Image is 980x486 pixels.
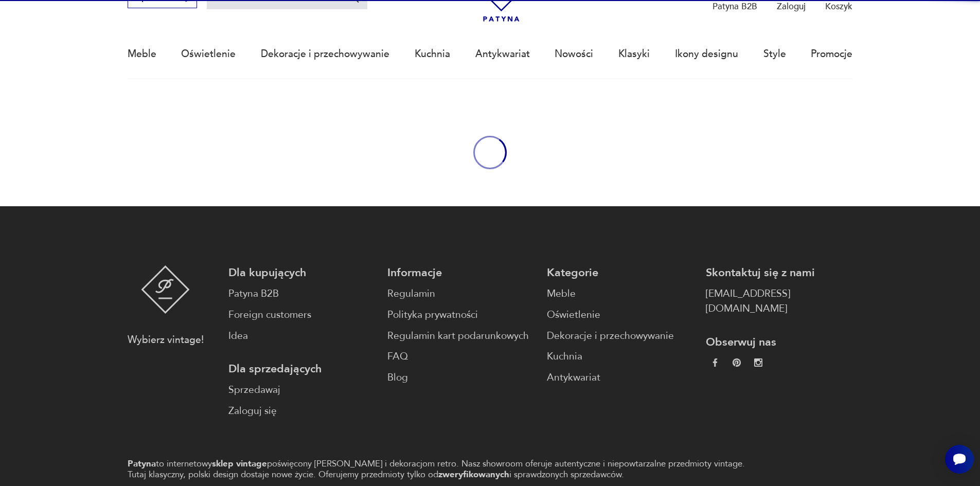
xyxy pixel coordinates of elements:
a: Oświetlenie [181,30,236,78]
a: Idea [228,329,375,344]
a: Polityka prywatności [387,308,534,322]
p: to internetowy poświęcony [PERSON_NAME] i dekoracjom retro. Nasz showroom oferuje autentyczne i n... [128,458,760,480]
a: Sprzedawaj [228,383,375,398]
p: Obserwuj nas [706,335,852,350]
p: Informacje [387,265,534,280]
a: Antykwariat [547,370,693,385]
a: Ikony designu [675,30,738,78]
p: Skontaktuj się z nami [706,265,852,280]
a: Meble [128,30,156,78]
img: da9060093f698e4c3cedc1453eec5031.webp [711,358,719,367]
img: c2fd9cf7f39615d9d6839a72ae8e59e5.webp [754,358,762,367]
a: Dekoracje i przechowywanie [261,30,389,78]
p: Dla kupujących [228,265,375,280]
strong: sklep vintage [212,458,267,470]
p: Dla sprzedających [228,362,375,376]
a: Dekoracje i przechowywanie [547,329,693,344]
a: Patyna B2B [228,286,375,301]
a: Regulamin [387,286,534,301]
p: Patyna B2B [712,1,757,12]
a: Promocje [811,30,852,78]
strong: Patyna [128,458,156,470]
a: Regulamin kart podarunkowych [387,329,534,344]
a: Klasyki [618,30,650,78]
a: Nowości [555,30,593,78]
p: Wybierz vintage! [128,333,204,348]
a: Zaloguj się [228,404,375,419]
a: Foreign customers [228,308,375,322]
a: Style [763,30,786,78]
strong: zweryfikowanych [438,469,509,480]
a: Kuchnia [547,349,693,364]
a: Blog [387,370,534,385]
img: 37d27d81a828e637adc9f9cb2e3d3a8a.webp [733,358,741,367]
a: FAQ [387,349,534,364]
p: Koszyk [825,1,852,12]
iframe: Smartsupp widget button [945,445,974,474]
a: Antykwariat [475,30,530,78]
a: [EMAIL_ADDRESS][DOMAIN_NAME] [706,286,852,316]
p: Zaloguj [777,1,806,12]
a: Oświetlenie [547,308,693,322]
img: Patyna - sklep z meblami i dekoracjami vintage [141,265,190,314]
a: Meble [547,286,693,301]
a: Kuchnia [415,30,450,78]
p: Kategorie [547,265,693,280]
